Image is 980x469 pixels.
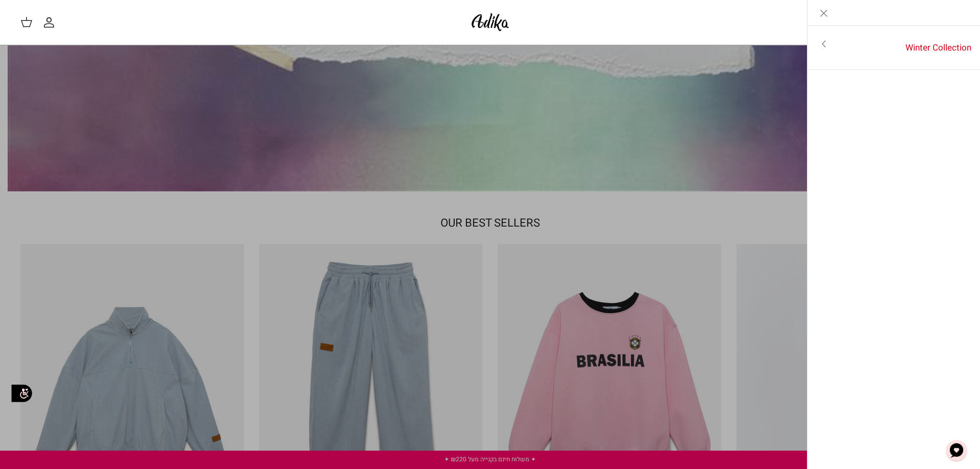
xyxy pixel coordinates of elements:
[43,16,59,29] a: החשבון שלי
[469,10,512,34] img: Adika IL
[8,379,36,407] img: accessibility_icon02.svg
[941,435,972,466] button: צ'אט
